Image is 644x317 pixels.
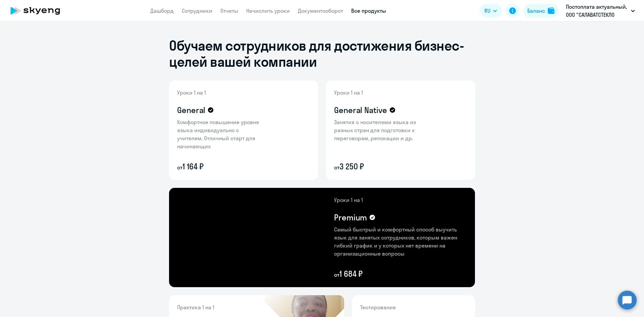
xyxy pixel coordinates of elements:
[523,4,558,17] button: Балансbalance
[334,196,467,204] p: Уроки 1 на 1
[241,188,475,287] img: premium-content-bg.png
[169,38,475,70] h1: Обучаем сотрудников для достижения бизнес-целей вашей компании
[246,7,290,14] a: Начислить уроки
[177,89,264,97] p: Уроки 1 на 1
[177,118,264,150] p: Комфортное повышение уровня языка индивидуально с учителем. Отличный старт для начинающих
[334,225,467,258] p: Самый быстрый и комфортный способ выучить язык для занятых сотрудников, которым важен гибкий граф...
[169,81,270,180] img: general-content-bg.png
[484,7,490,15] span: RU
[360,303,467,311] p: Тестирование
[326,81,432,180] img: general-native-content-bg.png
[334,118,421,142] p: Занятия с носителями языка из разных стран для подготовки к переговорам, релокации и др.
[220,7,238,14] a: Отчеты
[182,7,212,14] a: Сотрудники
[334,271,339,278] small: от
[548,7,554,14] img: balance
[334,89,421,97] p: Уроки 1 на 1
[480,4,502,17] button: RU
[334,164,339,171] small: от
[177,164,182,171] small: от
[566,3,628,19] p: Постоплата актуальный, ООО "САЛАВАТСТЕКЛО КАСПИЙ"
[334,105,387,115] h4: General Native
[527,7,545,15] div: Баланс
[351,7,386,14] a: Все продукты
[334,161,421,172] p: 3 250 ₽
[150,7,174,14] a: Дашборд
[562,3,638,19] button: Постоплата актуальный, ООО "САЛАВАТСТЕКЛО КАСПИЙ"
[334,268,467,279] p: 1 684 ₽
[177,161,264,172] p: 1 164 ₽
[298,7,343,14] a: Документооборот
[177,105,205,115] h4: General
[334,212,367,223] h4: Premium
[177,303,271,311] p: Практика 1 на 1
